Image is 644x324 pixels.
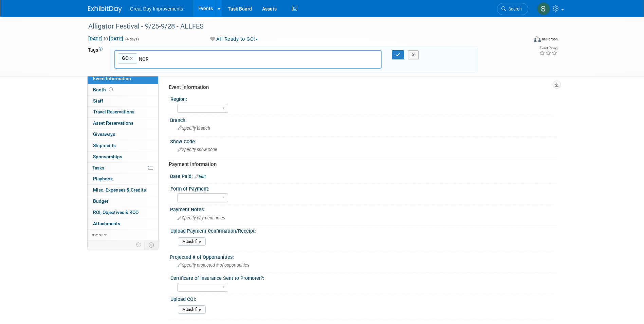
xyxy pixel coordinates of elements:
span: Specify branch [178,126,210,131]
span: Specify payment notes [178,215,225,220]
div: Certificate of Insurance Sent to Promoter?: [170,273,553,282]
span: Great Day Improvements [130,6,183,12]
a: Search [497,3,528,15]
a: Asset Reservations [88,118,158,129]
td: Toggle Event Tabs [144,240,158,249]
a: ROI, Objectives & ROO [88,207,158,218]
span: Search [506,6,522,12]
a: Event Information [88,73,158,84]
div: Region: [170,94,553,103]
span: Booth not reserved yet [108,87,114,92]
span: Event Information [93,76,131,81]
td: Tags [88,47,105,73]
div: Form of Payment: [170,184,553,192]
span: GC [121,55,128,61]
div: Upload COI: [170,294,553,303]
a: Budget [88,196,158,207]
td: Personalize Event Tab Strip [133,240,145,249]
span: Specify show code [178,147,217,152]
div: In-Person [542,37,558,42]
span: Misc. Expenses & Credits [93,187,146,193]
span: Budget [93,198,108,204]
span: Asset Reservations [93,120,133,126]
a: Sponsorships [88,151,158,162]
a: more [88,230,158,240]
div: Event Information [169,84,551,91]
a: Misc. Expenses & Credits [88,185,158,196]
span: Sponsorships [93,154,122,159]
span: Travel Reservations [93,109,134,114]
a: Travel Reservations [88,107,158,118]
span: Attachments [93,221,120,226]
div: Payment Information [169,161,551,168]
div: Branch: [170,115,556,124]
a: Attachments [88,218,158,229]
img: Sha'Nautica Sales [537,2,550,15]
div: Upload Payment Confirmation/Receipt: [170,226,553,234]
div: Projected # of Opportunities: [170,252,556,260]
a: Booth [88,85,158,95]
div: Event Rating [539,47,557,50]
span: (4 days) [125,37,139,41]
a: Giveaways [88,129,158,140]
span: ROI, Objectives & ROO [93,210,139,215]
a: Staff [88,96,158,107]
a: Playbook [88,174,158,184]
div: Payment Notes: [170,204,556,213]
span: [DATE] [DATE] [88,36,124,42]
span: more [92,232,103,237]
span: Staff [93,98,103,104]
button: X [408,50,419,60]
span: Specify projected # of opportunities [178,263,249,268]
a: Edit [195,174,206,179]
input: Type tag and hit enter [139,56,234,62]
img: ExhibitDay [88,6,122,13]
div: Date Paid: [170,171,556,180]
span: to [103,36,109,41]
span: Giveaways [93,131,115,137]
a: Shipments [88,140,158,151]
span: Shipments [93,143,116,148]
button: All Ready to GO! [208,36,261,43]
a: × [130,55,134,62]
div: Show Code: [170,137,556,145]
img: Format-Inperson.png [534,36,541,42]
div: Alligator Festival - 9/25-9/28 - ALLFES [86,20,518,33]
span: Tasks [92,165,104,170]
span: Booth [93,87,114,92]
a: Tasks [88,163,158,174]
span: Playbook [93,176,113,181]
div: Event Format [488,35,558,46]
